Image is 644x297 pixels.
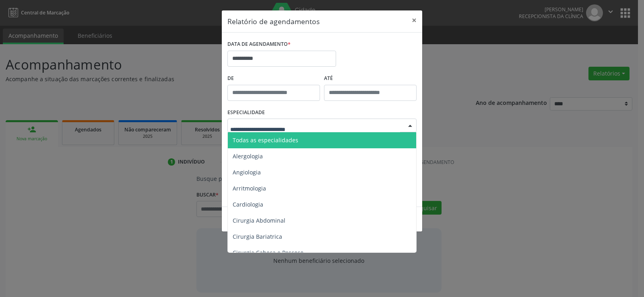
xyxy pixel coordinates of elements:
span: Todas as especialidades [233,136,298,144]
label: DATA DE AGENDAMENTO [227,38,291,51]
label: ESPECIALIDADE [227,107,265,119]
span: Angiologia [233,168,261,176]
button: Close [406,10,422,30]
h5: Relatório de agendamentos [227,16,320,27]
span: Cirurgia Bariatrica [233,233,282,240]
span: Cirurgia Abdominal [233,217,285,224]
span: Cirurgia Cabeça e Pescoço [233,249,303,256]
span: Cardiologia [233,201,263,208]
span: Alergologia [233,152,263,160]
label: De [227,72,320,85]
span: Arritmologia [233,184,266,192]
label: ATÉ [324,72,417,85]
